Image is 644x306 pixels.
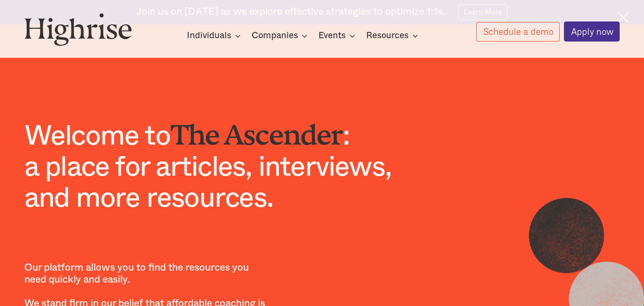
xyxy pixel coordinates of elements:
div: Individuals [187,30,231,42]
div: Resources [366,30,421,42]
h1: Welcome to : a place for articles, interviews, and more resources. [24,113,413,214]
a: Schedule a demo [476,22,560,42]
div: Resources [366,30,409,42]
div: Individuals [187,30,244,42]
a: Apply now [564,21,620,42]
div: Companies [252,30,310,42]
div: Events [318,30,358,42]
div: Events [318,30,346,42]
span: The Ascender [170,119,343,137]
div: Companies [252,30,298,42]
img: Highrise logo [24,13,132,45]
